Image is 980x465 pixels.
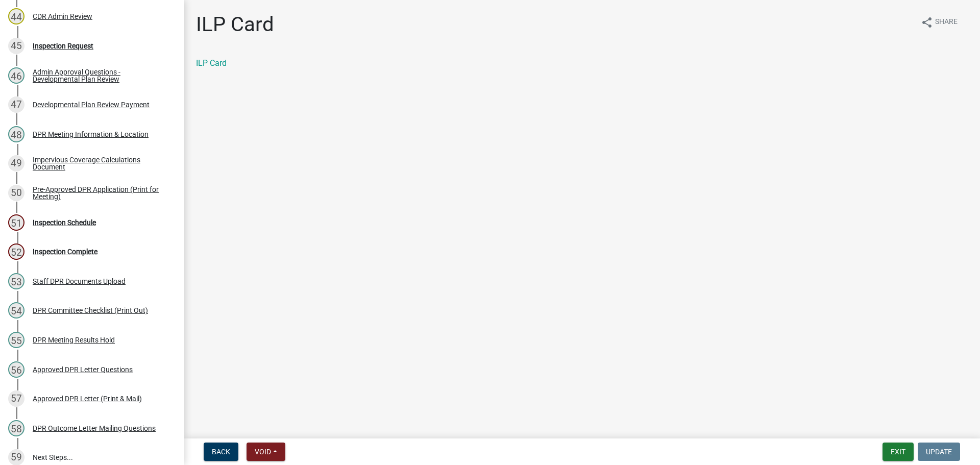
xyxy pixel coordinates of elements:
[918,443,960,461] button: Update
[8,67,24,84] div: 46
[33,395,142,402] div: Approved DPR Letter (Print & Mail)
[33,13,92,20] div: CDR Admin Review
[8,214,24,231] div: 51
[33,425,156,432] div: DPR Outcome Letter Mailing Questions
[8,332,24,348] div: 55
[33,278,126,285] div: Staff DPR Documents Upload
[8,390,24,407] div: 57
[8,38,24,54] div: 45
[8,302,24,319] div: 54
[8,155,24,172] div: 49
[8,185,24,201] div: 50
[33,42,93,50] div: Inspection Request
[33,101,150,108] div: Developmental Plan Review Payment
[33,219,96,226] div: Inspection Schedule
[8,273,24,289] div: 53
[921,16,933,29] i: share
[883,443,914,461] button: Exit
[33,366,133,373] div: Approved DPR Letter Questions
[204,443,238,461] button: Back
[212,448,230,456] span: Back
[8,420,24,436] div: 58
[8,361,24,378] div: 56
[255,448,271,456] span: Void
[33,186,167,200] div: Pre-Approved DPR Application (Print for Meeting)
[935,16,958,29] span: Share
[8,96,24,113] div: 47
[33,307,148,314] div: DPR Committee Checklist (Print Out)
[33,336,115,344] div: DPR Meeting Results Hold
[8,8,24,25] div: 44
[8,126,24,142] div: 48
[196,58,227,68] a: ILP Card
[33,156,167,170] div: Impervious Coverage Calculations Document
[33,131,149,138] div: DPR Meeting Information & Location
[33,248,97,255] div: Inspection Complete
[33,68,167,83] div: Admin Approval Questions - Developmental Plan Review
[247,443,285,461] button: Void
[196,12,274,37] h1: ILP Card
[913,12,966,32] button: shareShare
[8,243,24,260] div: 52
[926,448,952,456] span: Update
